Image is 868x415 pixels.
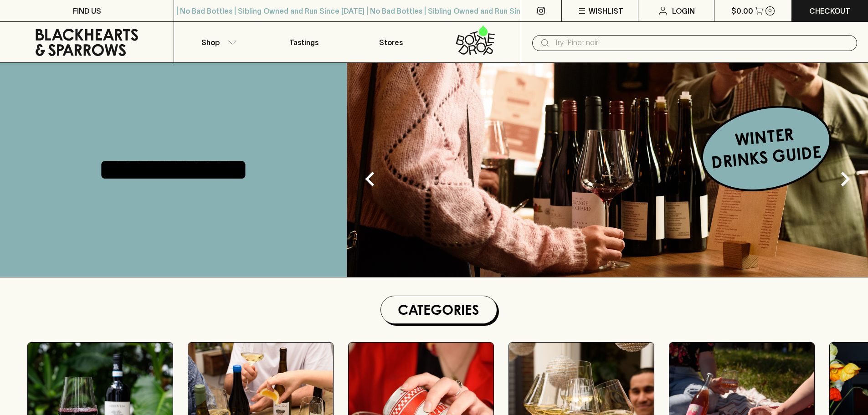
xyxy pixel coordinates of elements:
p: 0 [768,8,772,13]
button: Shop [174,22,261,62]
p: Shop [201,37,220,48]
input: Try "Pinot noir" [554,36,850,50]
img: optimise [347,63,868,277]
a: Stores [348,22,434,62]
p: Tastings [289,37,318,48]
p: Login [672,5,695,16]
p: FIND US [73,5,101,16]
p: Wishlist [589,5,623,16]
button: Next [827,161,863,197]
button: Previous [352,161,388,197]
p: $0.00 [731,5,753,16]
h1: Categories [385,300,493,320]
p: Checkout [809,5,850,16]
p: Stores [379,37,403,48]
a: Tastings [261,22,347,62]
